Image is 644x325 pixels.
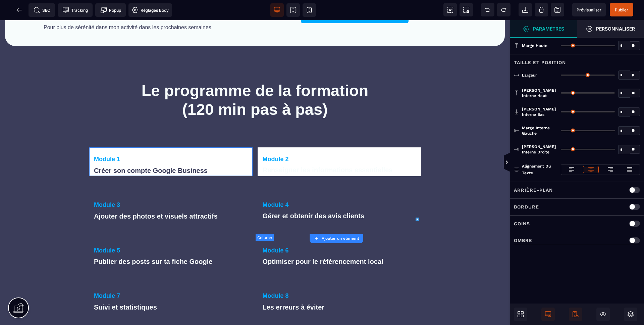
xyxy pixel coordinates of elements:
[497,3,511,16] span: Rétablir
[522,125,557,136] span: Marge interne gauche
[95,3,126,17] span: Créer une alerte modale
[551,3,564,16] span: Enregistrer
[303,3,316,17] span: Voir mobile
[541,308,555,321] span: Afficher le desktop
[514,220,530,228] p: Coins
[510,54,644,66] div: Taille et position
[514,186,553,194] p: Arrière-plan
[596,308,610,321] span: Masquer le bloc
[615,7,628,12] span: Publier
[535,3,548,16] span: Nettoyage
[514,163,557,176] p: Alignement du texte
[94,281,248,293] text: Suivi et statistiques
[128,3,172,17] span: Favicon
[596,26,635,31] strong: Personnaliser
[577,20,644,38] span: Ouvrir le gestionnaire de styles
[514,203,539,211] p: Bordure
[569,308,582,321] span: Afficher le mobile
[443,3,457,16] span: Voir les composants
[62,7,88,13] span: Tracking
[514,236,532,244] p: Ombre
[12,3,26,17] span: Retour
[510,20,577,38] span: Ouvrir le gestionnaire de styles
[58,3,93,17] span: Code de suivi
[522,144,557,155] span: [PERSON_NAME] interne droite
[577,7,601,12] span: Prévisualiser
[522,88,557,98] span: [PERSON_NAME] interne haut
[522,73,537,78] span: Largeur
[29,3,55,17] span: Métadata SEO
[94,59,416,101] text: Le programme de la formation (120 min pas à pas)
[533,26,564,31] strong: Paramètres
[100,7,121,13] span: Popup
[481,3,494,16] span: Défaire
[522,43,547,48] span: Marge haute
[310,234,363,243] button: Ajouter un élément
[94,236,248,247] text: Publier des posts sur ta fiche Google
[624,308,637,321] span: Ouvrir les calques
[610,3,633,16] span: Enregistrer le contenu
[510,152,517,173] span: Afficher les vues
[519,3,532,16] span: Importer
[270,3,284,17] span: Voir bureau
[132,7,169,13] span: Réglages Body
[514,308,527,321] span: Ouvrir les blocs
[263,236,416,247] text: Optimiser pour le référencement local
[572,3,606,16] span: Aperçu
[522,106,557,117] span: [PERSON_NAME] interne bas
[322,236,359,241] strong: Ajouter un élément
[286,3,300,17] span: Voir tablette
[34,7,50,13] span: SEO
[460,3,473,16] span: Capture d'écran
[263,281,416,293] text: Les erreurs à éviter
